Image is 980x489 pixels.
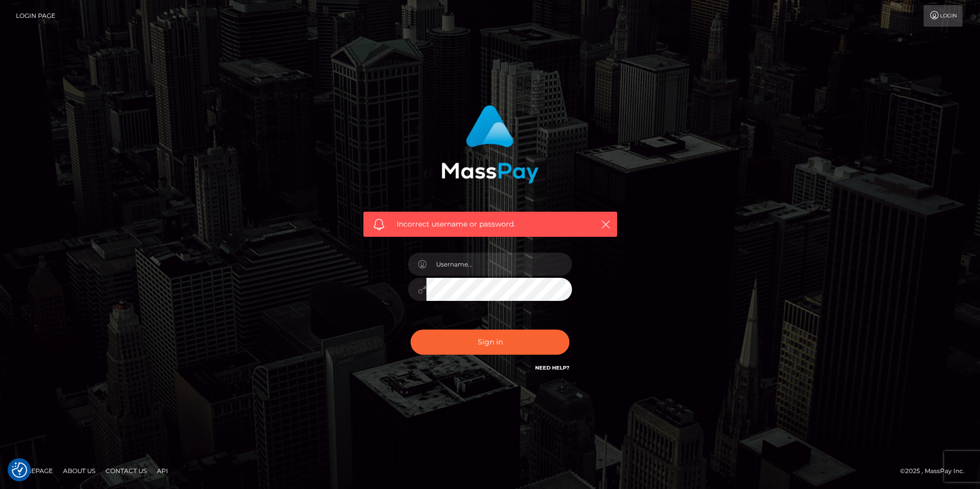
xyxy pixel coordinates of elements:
[397,219,584,230] span: Incorrect username or password.
[153,463,172,479] a: API
[11,463,57,479] a: Homepage
[59,463,99,479] a: About Us
[426,253,572,276] input: Username...
[12,462,27,478] img: Revisit consent button
[16,5,55,27] a: Login Page
[12,462,27,478] button: Consent Preferences
[535,364,569,371] a: Need Help?
[441,105,539,184] img: MassPay Login
[411,330,569,355] button: Sign in
[924,5,963,27] a: Login
[900,465,972,477] div: © 2025 , MassPay Inc.
[101,463,151,479] a: Contact Us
